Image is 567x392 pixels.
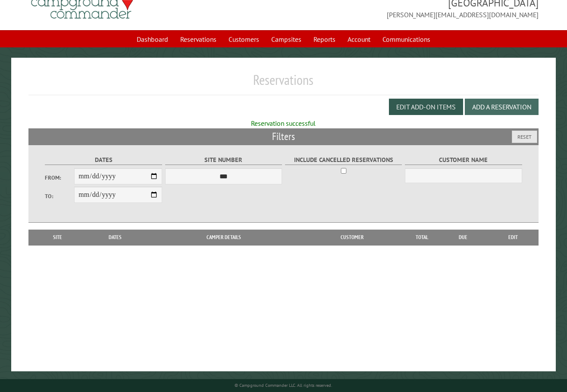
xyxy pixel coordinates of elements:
[308,31,341,47] a: Reports
[465,99,539,115] button: Add a Reservation
[175,31,222,47] a: Reservations
[439,230,487,245] th: Due
[33,230,82,245] th: Site
[342,31,376,47] a: Account
[235,383,332,388] small: © Campground Commander LLC. All rights reserved.
[389,99,463,115] button: Edit Add-on Items
[266,31,307,47] a: Campsites
[377,31,435,47] a: Communications
[82,230,147,245] th: Dates
[28,72,539,95] h1: Reservations
[285,155,402,165] label: Include Cancelled Reservations
[147,230,299,245] th: Camper Details
[45,192,74,200] label: To:
[28,118,539,128] div: Reservation successful
[405,230,439,245] th: Total
[512,131,537,143] button: Reset
[45,155,162,165] label: Dates
[405,155,522,165] label: Customer Name
[165,155,282,165] label: Site Number
[132,31,173,47] a: Dashboard
[300,230,405,245] th: Customer
[45,174,74,182] label: From:
[487,230,539,245] th: Edit
[223,31,264,47] a: Customers
[28,128,539,145] h2: Filters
